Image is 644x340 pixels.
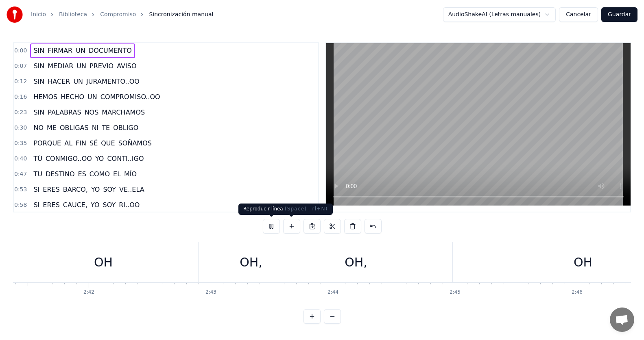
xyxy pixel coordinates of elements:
span: HACER [47,77,71,86]
span: 0:00 [14,47,27,55]
span: COMPROMISO..OO [100,92,161,102]
span: Sincronización manual [149,11,213,19]
div: OH, [240,253,262,271]
div: OH, [345,253,367,271]
span: ERES [42,185,61,194]
span: YO [90,200,100,210]
nav: breadcrumb [31,11,213,19]
span: ( Ctrl+N ) [303,206,327,212]
span: SIN [33,46,45,55]
span: 0:40 [14,155,27,163]
span: BARCO, [62,185,89,194]
a: Biblioteca [59,11,87,19]
span: MEDIAR [47,61,74,71]
button: Cancelar [559,7,598,22]
div: OH [94,253,113,271]
span: 0:53 [14,186,27,194]
a: Compromiso [100,11,136,19]
span: CAUCE, [62,200,88,210]
span: PORQUE [33,139,62,148]
span: 0:47 [14,170,27,178]
span: COMO [89,169,111,179]
span: SOY [102,200,117,210]
span: ME [46,123,57,132]
span: SÉ [89,139,98,148]
span: OBLIGO [112,123,139,132]
span: MARCHAMOS [101,108,146,117]
span: NI [91,123,100,132]
span: FIRMAR [47,46,73,55]
span: 0:12 [14,78,27,86]
div: Reproducir línea [238,204,312,215]
span: HEMOS [33,92,58,102]
span: ES [77,169,87,179]
span: ( Space ) [285,206,307,212]
span: 0:16 [14,93,27,101]
span: SIN [33,77,45,86]
span: TÚ [33,154,43,163]
div: 2:46 [572,289,583,296]
span: PALABRAS [47,108,82,117]
span: SIN [33,108,45,117]
span: QUE [100,139,116,148]
span: 0:07 [14,62,27,70]
span: UN [75,46,86,55]
span: 0:58 [14,201,27,209]
span: 0:30 [14,124,27,132]
span: UN [87,92,98,102]
div: 2:42 [83,289,94,296]
span: NO [33,123,44,132]
span: CONTI..IGO [106,154,144,163]
button: Guardar [601,7,637,22]
span: ERES [42,200,61,210]
span: HECHO [60,92,85,102]
div: 2:43 [205,289,216,296]
div: Chat abierto [610,308,634,332]
span: 0:23 [14,108,27,117]
span: AVISO [116,61,137,71]
span: TU [33,169,43,179]
span: AL [63,139,73,148]
a: Inicio [31,11,46,19]
span: YO [90,185,101,194]
span: MÍO [123,169,138,179]
span: DOCUMENTO [88,46,133,55]
div: OH [574,253,592,271]
span: SI [33,185,40,194]
span: UN [76,61,87,71]
span: SI [33,200,40,210]
span: SIN [33,61,45,71]
span: RI..OO [118,200,140,210]
span: CONMIGO..OO [45,154,93,163]
span: PREVIO [89,61,114,71]
span: TE [101,123,111,132]
div: 2:45 [450,289,461,296]
span: EL [112,169,122,179]
span: SOY [102,185,117,194]
span: SOÑAMOS [118,139,153,148]
img: youka [7,6,23,23]
span: DESTINO [45,169,76,179]
span: JURAMENTO..OO [85,77,140,86]
span: VE..ELA [118,185,145,194]
span: YO [94,154,105,163]
span: FIN [75,139,87,148]
div: 2:44 [327,289,338,296]
span: OBLIGAS [59,123,90,132]
span: NOS [84,108,100,117]
span: UN [72,77,84,86]
span: 0:35 [14,139,27,147]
